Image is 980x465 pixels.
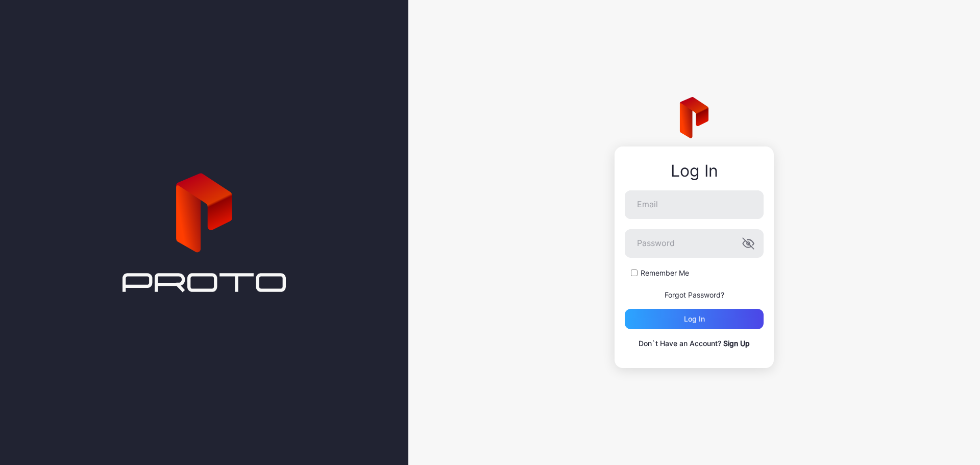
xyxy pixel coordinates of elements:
[625,337,764,350] p: Don`t Have an Account?
[641,268,689,278] label: Remember Me
[625,162,764,180] div: Log In
[625,229,764,258] input: Password
[625,309,764,329] button: Log in
[665,290,724,299] a: Forgot Password?
[723,339,750,348] a: Sign Up
[684,315,705,323] div: Log in
[625,190,764,219] input: Email
[742,237,754,250] button: Password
